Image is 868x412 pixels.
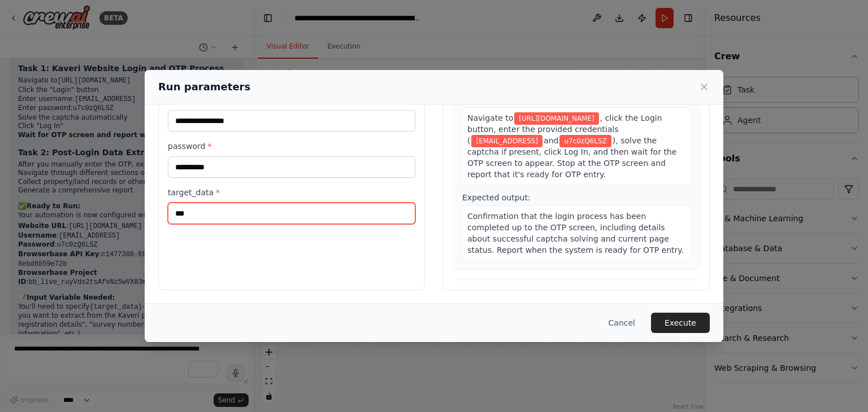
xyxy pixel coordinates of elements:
h2: Run parameters [158,79,250,95]
span: Variable: password [559,135,611,147]
span: Variable: username [471,135,542,147]
span: , click the Login button, enter the provided credentials ( [467,113,662,145]
span: Navigate to [467,113,513,122]
label: password [168,141,415,152]
span: and [544,136,558,145]
span: Variable: website_url [514,112,598,125]
button: Execute [651,313,710,333]
button: Cancel [600,313,644,333]
span: Expected output: [462,193,531,202]
label: target_data [168,187,415,198]
span: Confirmation that the login process has been completed up to the OTP screen, including details ab... [467,212,684,255]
